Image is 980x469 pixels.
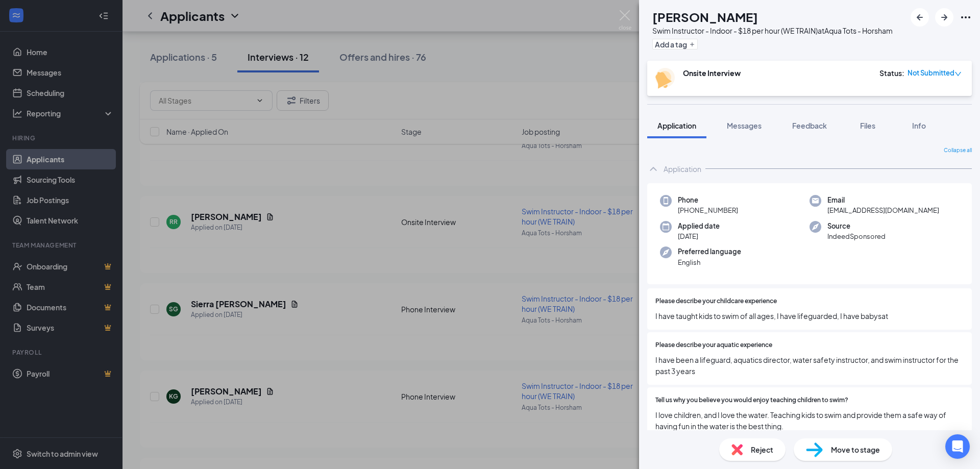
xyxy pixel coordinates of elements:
[655,310,964,322] span: I have taught kids to swim of all ages, I have lifeguarded, I have babysat
[655,354,964,377] span: I have been a lifeguard, aquatics director, water safety instructor, and swim instructor for the ...
[647,163,659,175] svg: ChevronUp
[664,164,701,174] div: Application
[954,70,962,78] span: down
[827,221,886,231] span: Source
[678,195,738,205] span: Phone
[912,121,926,130] span: Info
[911,8,929,27] button: ArrowLeftNew
[678,205,738,215] span: [PHONE_NUMBER]
[879,68,904,78] div: Status :
[683,68,741,78] b: Onsite Interview
[655,396,848,405] span: Tell us why you believe you would enjoy teaching children to swim?
[652,39,698,50] button: PlusAdd a tag
[678,231,720,241] span: [DATE]
[860,121,875,130] span: Files
[678,221,720,231] span: Applied date
[935,8,953,27] button: ArrowRight
[945,434,970,459] div: Open Intercom Messenger
[657,121,696,130] span: Application
[792,121,827,130] span: Feedback
[689,41,695,47] svg: Plus
[960,11,972,23] svg: Ellipses
[914,11,926,23] svg: ArrowLeftNew
[751,444,773,455] span: Reject
[678,246,741,257] span: Preferred language
[652,8,758,26] h1: [PERSON_NAME]
[938,11,950,23] svg: ArrowRight
[655,409,964,432] span: I love children, and I love the water. Teaching kids to swim and provide them a safe way of havin...
[944,146,972,155] span: Collapse all
[908,68,954,78] span: Not Submitted
[652,26,893,36] div: Swim Instructor - Indoor - $18 per hour (WE TRAIN) at Aqua Tots - Horsham
[827,205,939,215] span: [EMAIL_ADDRESS][DOMAIN_NAME]
[727,121,762,130] span: Messages
[827,195,939,205] span: Email
[831,444,880,455] span: Move to stage
[678,257,741,267] span: English
[827,231,886,241] span: IndeedSponsored
[655,340,772,350] span: Please describe your aquatic experience
[655,297,777,306] span: Please describe your childcare experience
